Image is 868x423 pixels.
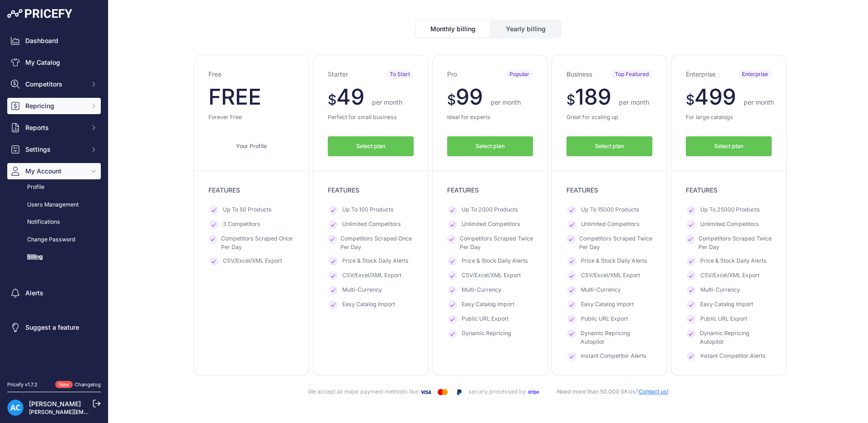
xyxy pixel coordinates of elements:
[7,319,101,336] a: Suggest a feature
[581,300,634,309] span: Easy Catalog Import
[581,220,640,229] span: Unlimited Competitors
[700,257,767,266] span: Price & Stock Daily Alerts
[700,206,760,215] span: Up To 25000 Products
[342,257,409,266] span: Price & Stock Daily Alerts
[7,141,101,158] button: Settings
[25,123,85,132] span: Reports
[686,136,772,157] button: Select plan
[686,91,694,108] span: $
[55,381,73,389] span: New
[7,33,101,49] a: Dashboard
[447,113,533,122] p: Ideal for experts
[579,235,652,251] span: Competitors Scraped Twice Per Day
[25,145,85,154] span: Settings
[698,235,772,251] span: Competitors Scraped Twice Per Day
[581,352,646,361] span: Instant Competitor Alerts
[581,206,639,215] span: Up To 15000 Products
[491,20,561,38] button: Yearly billing
[714,142,743,151] span: Select plan
[336,83,364,110] span: 49
[7,381,38,389] div: Pricefy v1.7.2
[581,286,621,295] span: Multi-Currency
[462,257,528,266] span: Price & Stock Daily Alerts
[639,388,669,395] a: Contact us!
[611,70,652,79] span: Top Featured
[372,98,402,106] span: per month
[738,70,772,79] span: Enterprise
[460,235,533,251] span: Competitors Scraped Twice Per Day
[686,113,772,122] p: For large catalogs
[700,220,759,229] span: Unlimited Competitors
[29,409,168,415] a: [PERSON_NAME][EMAIL_ADDRESS][DOMAIN_NAME]
[462,286,501,295] span: Multi-Currency
[581,271,640,280] span: CSV/Excel/XML Export
[356,142,385,151] span: Select plan
[595,142,624,151] span: Select plan
[328,70,348,79] h3: Starter
[7,285,101,301] a: Alerts
[208,186,294,195] p: FEATURES
[566,70,592,79] h3: Business
[7,54,101,71] a: My Catalog
[221,235,294,251] span: Competitors Scraped Once Per Day
[491,98,521,106] span: per month
[462,220,520,229] span: Unlimited Competitors
[686,70,716,79] h3: Enterprise
[700,315,747,324] span: Public URL Export
[566,136,652,157] button: Select plan
[7,249,101,265] a: Billing
[7,197,101,213] a: Users Management
[416,20,490,38] button: Monthly billing
[123,387,854,398] div: We accept all major payment methods like
[542,388,669,395] span: Need more than 50.000 SKUs?
[208,113,294,122] p: Forever Free
[7,76,101,92] button: Competitors
[328,91,336,108] span: $
[700,300,753,309] span: Easy Catalog Import
[700,329,772,346] span: Dynamic Repricing Autopilot
[386,70,414,79] span: To Start
[476,142,505,151] span: Select plan
[581,315,628,324] span: Public URL Export
[506,70,533,79] span: Popular
[29,400,81,408] a: [PERSON_NAME]
[462,271,521,280] span: CSV/Excel/XML Export
[447,91,456,108] span: $
[7,163,101,179] button: My Account
[447,136,533,157] button: Select plan
[456,83,483,110] span: 99
[25,80,85,89] span: Competitors
[7,214,101,230] a: Notifications
[328,186,414,195] p: FEATURES
[223,206,272,215] span: Up To 50 Products
[7,33,101,370] nav: Sidebar
[208,70,222,79] h3: Free
[340,235,414,251] span: Competitors Scraped Once Per Day
[342,300,395,309] span: Easy Catalog Import
[328,113,414,122] p: Perfect for small business
[468,388,542,395] span: securly processed by
[580,329,652,346] span: Dynamic Repricing Autopilot
[566,91,575,108] span: $
[342,220,401,229] span: Unlimited Competitors
[694,83,736,110] span: 499
[223,220,260,229] span: 3 Competitors
[447,70,457,79] h3: Pro
[575,83,611,110] span: 189
[581,257,647,266] span: Price & Stock Daily Alerts
[25,167,85,176] span: My Account
[462,206,518,215] span: Up To 2000 Products
[744,98,774,106] span: per month
[75,381,101,388] a: Changelog
[208,83,261,110] span: FREE
[223,257,282,266] span: CSV/Excel/XML Export
[566,186,652,195] p: FEATURES
[447,186,533,195] p: FEATURES
[700,286,740,295] span: Multi-Currency
[7,98,101,114] button: Repricing
[328,136,414,157] button: Select plan
[342,286,382,295] span: Multi-Currency
[619,98,649,106] span: per month
[462,315,509,324] span: Public URL Export
[566,113,652,122] p: Great for scaling up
